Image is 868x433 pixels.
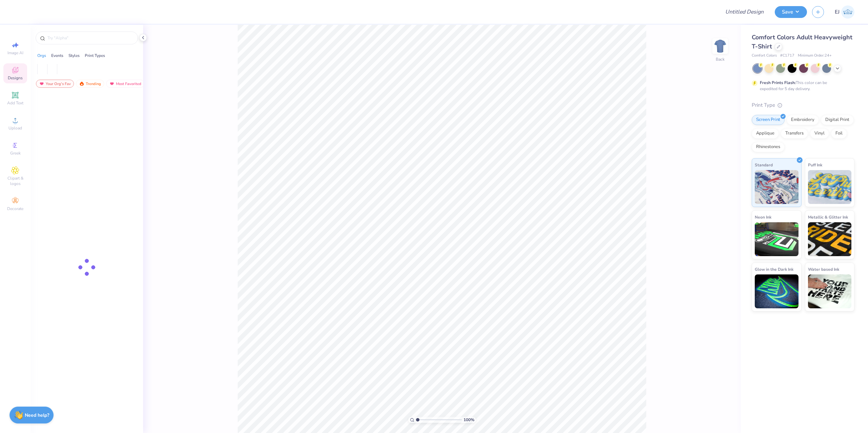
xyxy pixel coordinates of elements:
[835,8,840,16] span: EJ
[7,206,23,211] span: Decorate
[808,170,852,204] img: Puff Ink
[39,81,44,86] img: most_fav.gif
[752,115,785,125] div: Screen Print
[752,142,785,152] div: Rhinestones
[7,50,23,56] span: Image AI
[51,53,63,59] div: Events
[713,39,727,53] img: Back
[716,56,725,62] div: Back
[7,100,23,106] span: Add Text
[79,81,84,86] img: trending.gif
[8,125,22,131] span: Upload
[752,33,852,50] span: Comfort Colors Adult Heavyweight T-Shirt
[841,5,854,19] img: Edgardo Jr
[808,213,848,221] span: Metallic & Glitter Ink
[755,170,798,204] img: Standard
[10,150,21,156] span: Greek
[831,128,847,139] div: Foil
[821,115,854,125] div: Digital Print
[808,266,839,273] span: Water based Ink
[808,222,852,256] img: Metallic & Glitter Ink
[109,81,115,86] img: most_fav.gif
[755,274,798,308] img: Glow in the Dark Ink
[752,128,779,139] div: Applique
[3,176,27,186] span: Clipart & logos
[760,80,796,85] strong: Fresh Prints Flash:
[752,101,854,109] div: Print Type
[752,53,777,59] span: Comfort Colors
[720,5,770,19] input: Untitled Design
[775,6,807,18] button: Save
[760,80,843,92] div: This color can be expedited for 5 day delivery.
[8,75,23,81] span: Designs
[755,266,793,273] span: Glow in the Dark Ink
[68,53,80,59] div: Styles
[755,222,798,256] img: Neon Ink
[37,53,46,59] div: Orgs
[463,417,474,423] span: 100 %
[755,213,771,221] span: Neon Ink
[810,128,829,139] div: Vinyl
[76,80,104,88] div: Trending
[755,161,773,168] span: Standard
[835,5,854,19] a: EJ
[106,80,144,88] div: Most Favorited
[85,53,105,59] div: Print Types
[808,274,852,308] img: Water based Ink
[25,412,49,418] strong: Need help?
[798,53,832,59] span: Minimum Order: 24 +
[787,115,819,125] div: Embroidery
[47,35,134,41] input: Try "Alpha"
[36,80,74,88] div: Your Org's Fav
[780,53,794,59] span: # C1717
[808,161,822,168] span: Puff Ink
[781,128,808,139] div: Transfers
